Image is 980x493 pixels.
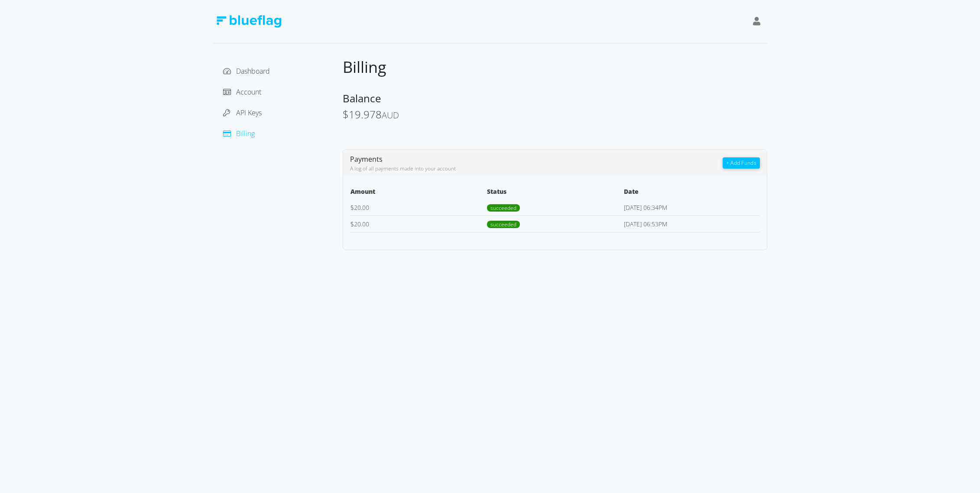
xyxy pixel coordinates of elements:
span: $ [350,203,354,212]
span: 19.978 [349,107,382,121]
th: Status [487,186,623,199]
img: Blue Flag Logo [216,15,281,28]
th: Date [623,186,760,199]
th: Amount [350,186,487,199]
a: Account [223,87,261,97]
div: A log of all payments made into your account [350,165,723,173]
span: Balance [343,91,381,105]
span: succeeded [487,221,520,228]
span: succeeded [487,204,520,212]
span: Billing [236,129,255,138]
span: Account [236,87,261,97]
span: Dashboard [236,66,270,76]
td: [DATE] 06:53PM [623,215,760,232]
span: Billing [343,56,386,78]
a: API Keys [223,108,262,118]
button: + Add Funds [723,157,760,169]
span: Payments [350,154,383,164]
a: Dashboard [223,66,270,76]
span: AUD [382,109,399,121]
a: Billing [223,129,255,138]
span: $ [343,107,349,121]
span: API Keys [236,108,262,118]
span: $ [350,220,354,228]
td: 20.00 [350,199,487,216]
td: [DATE] 06:34PM [623,199,760,216]
td: 20.00 [350,215,487,232]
